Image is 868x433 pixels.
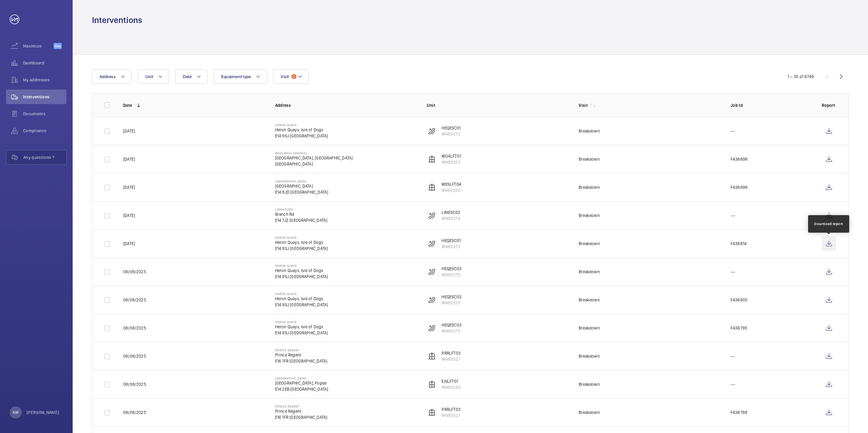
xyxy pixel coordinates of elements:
p: Report [822,102,836,108]
p: WME0353 [442,159,461,165]
img: elevator.svg [428,156,436,163]
p: WME0373 [442,131,460,137]
p: WME0298 [442,384,460,390]
p: [DATE] [123,156,135,162]
img: elevator.svg [428,381,436,388]
p: [DATE] [123,184,135,190]
span: Beta [54,43,62,49]
p: F436789 [731,409,747,415]
p: HEQESC03 [442,266,461,272]
span: 2 [291,74,296,79]
p: --- [731,269,735,275]
span: Dashboard [23,60,67,66]
img: escalator.svg [428,127,436,135]
p: PRRLFT03 [442,406,460,412]
p: [DATE] [123,212,135,218]
button: Date [175,69,208,84]
img: elevator.svg [428,184,436,191]
p: E14 9SJ [GEOGRAPHIC_DATA] [275,274,328,280]
img: elevator.svg [428,409,436,416]
p: --- [731,128,735,134]
p: 08/08/2025 [123,325,146,331]
p: Heron Quays [275,236,328,239]
p: [GEOGRAPHIC_DATA] [275,179,328,183]
p: [PERSON_NAME] [27,409,59,415]
button: Visit2 [273,69,308,84]
p: Heron Quays, Isle of Dogs [275,267,328,274]
button: Address [92,69,132,84]
p: 08/08/2025 [123,269,146,275]
p: Heron Quays [275,320,328,324]
span: Equipment type [221,74,251,79]
p: --- [731,381,735,387]
p: E14 9SJ [GEOGRAPHIC_DATA] [275,302,328,308]
div: Breakdown [579,297,600,303]
p: Prince Regent [275,348,327,352]
p: WME0373 [442,244,460,250]
img: escalator.svg [428,212,436,219]
p: 08/08/2025 [123,409,146,415]
p: E14 9SJ [GEOGRAPHIC_DATA] [275,330,328,336]
p: E14 9SJ [GEOGRAPHIC_DATA] [275,133,328,139]
span: Documents [23,111,67,117]
p: Address [275,102,417,108]
p: Heron Quays, Isle of Dogs [275,324,328,330]
p: WME0327 [442,356,460,362]
p: 08/08/2025 [123,381,146,387]
p: Heron Quays, Isle of Dogs [275,239,328,245]
p: Woolwich Arsenal [275,151,353,155]
p: [DATE] [123,128,135,134]
p: WESLFT04 [442,181,461,187]
p: WOALFT01 [442,153,461,159]
button: Equipment type [214,69,267,84]
h1: Interventions [92,15,142,26]
div: Breakdown [579,156,600,162]
p: --- [731,353,735,359]
p: Heron Quays, Isle of Dogs [275,296,328,302]
p: LIMESC02 [442,209,460,215]
p: HEQESC03 [442,294,461,300]
p: WME0375 [442,328,461,334]
p: 08/08/2025 [123,297,146,303]
p: 08/08/2025 [123,353,146,359]
p: E14 2EB [GEOGRAPHIC_DATA] [275,386,328,392]
p: Heron Quays [275,292,328,296]
p: WME0378 [442,215,460,221]
span: Maximize [23,43,54,49]
img: escalator.svg [428,240,436,247]
p: F436898 [731,156,748,162]
span: Any questions ? [23,154,66,160]
span: Interventions [23,94,67,100]
div: Breakdown [579,212,600,218]
p: Limehouse [275,208,327,211]
p: E16 1FR [GEOGRAPHIC_DATA] [275,414,327,420]
p: F436814 [731,241,747,247]
div: Breakdown [579,184,600,190]
p: HEQESC01 [442,238,460,244]
p: F436795 [731,325,747,331]
span: My addresses [23,77,67,83]
p: Prince Regent [275,405,327,408]
div: Breakdown [579,128,600,134]
p: E14 9SJ [GEOGRAPHIC_DATA] [275,245,328,251]
p: [GEOGRAPHIC_DATA] [275,161,353,167]
p: Heron Quays [275,264,328,267]
p: HEQESC03 [442,322,461,328]
p: [GEOGRAPHIC_DATA] [275,183,328,189]
p: HEQESC01 [442,125,460,131]
p: Unit [427,102,569,108]
p: E14 8JD [GEOGRAPHIC_DATA] [275,189,328,195]
p: E14 7JZ [GEOGRAPHIC_DATA] [275,217,327,223]
p: [GEOGRAPHIC_DATA], Poplar [275,380,328,386]
p: Prince Regent [275,408,327,414]
img: elevator.svg [428,353,436,360]
p: KW [13,409,18,415]
div: Breakdown [579,353,600,359]
p: Branch Rd [275,211,327,217]
div: 1 – 30 of 6749 [787,74,814,80]
span: Address [100,74,116,79]
div: Breakdown [579,325,600,331]
span: Unit [145,74,153,79]
div: Download report [814,221,843,227]
p: Heron Quays, Isle of Dogs [275,127,328,133]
